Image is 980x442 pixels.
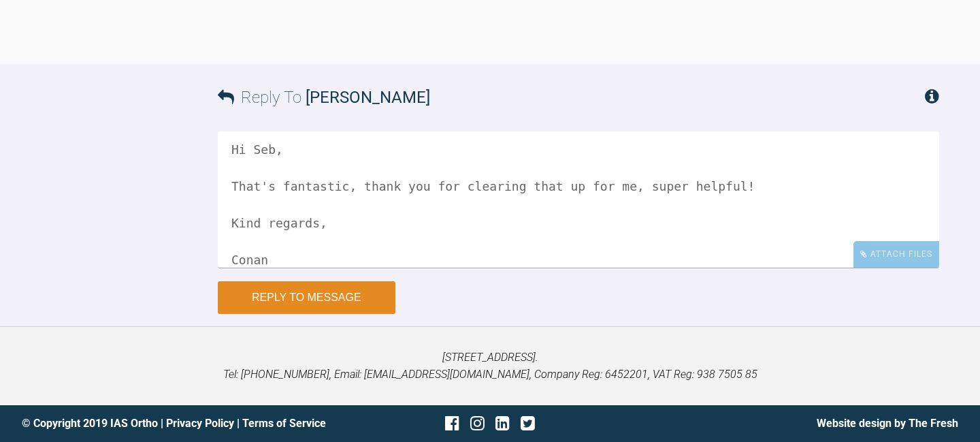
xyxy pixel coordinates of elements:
[853,241,939,268] div: Attach Files
[817,417,958,430] a: Website design by The Fresh
[218,281,395,314] button: Reply to Message
[218,84,430,110] h3: Reply To
[22,349,958,383] p: [STREET_ADDRESS]. Tel: [PHONE_NUMBER], Email: [EMAIL_ADDRESS][DOMAIN_NAME], Company Reg: 6452201,...
[242,417,326,430] a: Terms of Service
[306,88,430,107] span: [PERSON_NAME]
[166,417,234,430] a: Privacy Policy
[22,415,334,432] div: © Copyright 2019 IAS Ortho | |
[218,131,939,268] textarea: Hi Seb, That's fantastic, thank you for clearing that up for me, super helpful! Kind regards, Conan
